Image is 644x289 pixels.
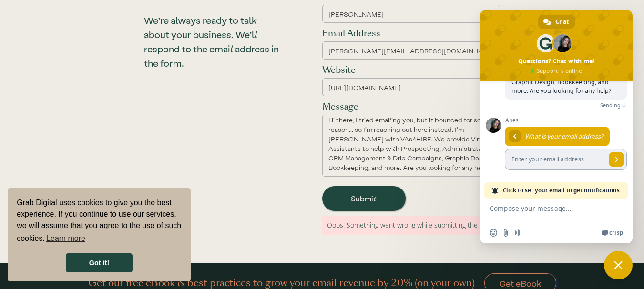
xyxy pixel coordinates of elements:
span: Sending [600,102,621,109]
span: Anes [505,117,627,124]
span: Chat [555,15,569,29]
a: Crisp [601,229,623,237]
textarea: Compose your message... [490,199,604,222]
span: Grab Digital uses cookies to give you the best experience. If you continue to use our services, w... [17,197,182,246]
label: Website [322,64,501,76]
a: Close chat [604,251,633,279]
span: What is your email address? [525,132,603,140]
a: learn more about cookies [45,231,87,246]
label: Email Address [322,28,501,39]
div: cookieconsent [8,188,191,281]
a: Send [609,152,624,167]
div: Email Form failure [322,216,501,235]
input: Submit [322,186,406,211]
a: Chat [538,15,575,29]
span: Send a file [502,229,510,237]
span: Audio message [514,229,522,237]
span: Insert an emoji [490,229,497,237]
h3: We're always ready to talk about your business. We'll respond to the email address in the form. [144,13,283,70]
input: Enter your email address... [505,149,606,170]
span: Crisp [609,229,623,237]
a: dismiss cookie message [66,253,133,272]
div: Oops! Something went wrong while submitting the form. [327,220,496,230]
label: Message [322,101,501,112]
span: Click to set your email to get notifications. [503,182,621,199]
